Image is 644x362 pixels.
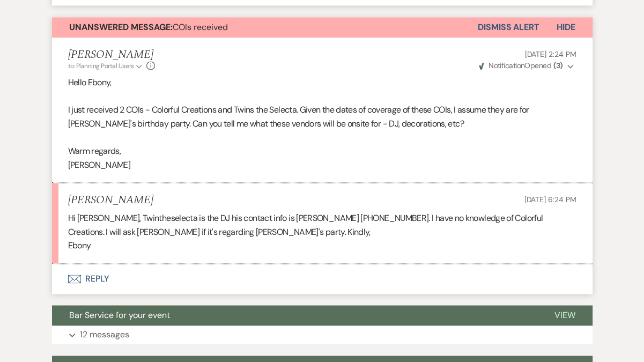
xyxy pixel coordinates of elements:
[524,195,576,204] span: [DATE] 6:24 PM
[68,144,576,158] p: Warm regards,
[68,239,576,253] p: Ebony
[553,61,562,70] strong: ( 3 )
[52,17,478,38] button: Unanswered Message:COIs received
[478,17,539,38] button: Dismiss Alert
[52,305,537,326] button: Bar Service for your event
[68,76,576,90] p: Hello Ebony,
[488,61,524,70] span: Notification
[68,62,134,70] span: to: Planning Portal Users
[557,21,575,33] span: Hide
[80,328,129,342] p: 12 messages
[52,264,593,294] button: Reply
[68,61,144,71] button: to: Planning Portal Users
[69,21,228,33] span: COIs received
[69,309,170,321] span: Bar Service for your event
[68,48,156,62] h5: [PERSON_NAME]
[539,17,593,38] button: Hide
[69,21,173,33] strong: Unanswered Message:
[554,309,575,321] span: View
[52,326,593,344] button: 12 messages
[68,211,576,239] p: Hi [PERSON_NAME], Twintheselecta is the DJ his contact info is [PERSON_NAME] [PHONE_NUMBER]. I ha...
[537,305,593,326] button: View
[477,60,576,71] button: NotificationOpened (3)
[524,49,576,59] span: [DATE] 2:24 PM
[68,194,153,207] h5: [PERSON_NAME]
[68,158,576,172] p: [PERSON_NAME]
[479,61,563,70] span: Opened
[68,103,576,130] p: I just received 2 COIs - Colorful Creations and Twins the Selecta. Given the dates of coverage of...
